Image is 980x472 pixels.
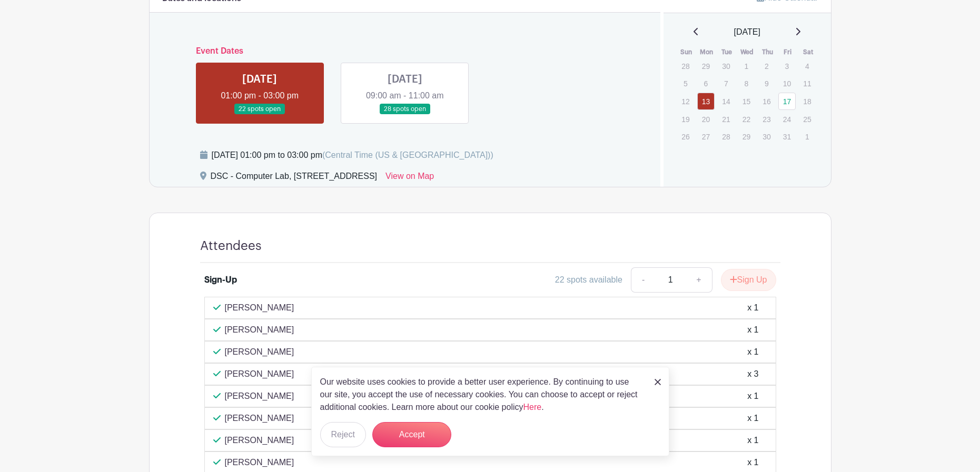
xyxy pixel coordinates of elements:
[523,403,542,411] a: Here
[738,111,755,127] p: 22
[798,58,816,74] p: 4
[778,58,796,74] p: 3
[204,274,237,286] div: Sign-Up
[655,379,661,385] img: close_button-5f87c8562297e5c2d7936805f587ecaba9071eb48480494691a3f1689db116b3.svg
[686,267,712,293] a: +
[225,434,294,447] p: [PERSON_NAME]
[758,75,775,92] p: 9
[697,47,717,57] th: Mon
[225,412,294,425] p: [PERSON_NAME]
[758,128,775,145] p: 30
[697,128,715,145] p: 27
[747,456,758,469] div: x 1
[225,390,294,403] p: [PERSON_NAME]
[677,128,694,145] p: 26
[211,170,378,187] div: DSC - Computer Lab, [STREET_ADDRESS]
[385,170,434,187] a: View on Map
[798,93,816,109] p: 18
[225,346,294,358] p: [PERSON_NAME]
[778,128,796,145] p: 31
[225,324,294,336] p: [PERSON_NAME]
[717,111,735,127] p: 21
[631,267,655,293] a: -
[200,238,262,254] h4: Attendees
[697,93,715,110] a: 13
[676,47,697,57] th: Sun
[747,390,758,403] div: x 1
[677,111,694,127] p: 19
[187,46,623,56] h6: Event Dates
[677,93,694,109] p: 12
[738,128,755,145] p: 29
[758,93,775,109] p: 16
[758,111,775,127] p: 23
[555,274,622,286] div: 22 spots available
[747,412,758,425] div: x 1
[798,111,816,127] p: 25
[738,58,755,74] p: 1
[677,58,694,74] p: 28
[721,269,776,291] button: Sign Up
[778,75,796,92] p: 10
[738,93,755,109] p: 15
[697,58,715,74] p: 29
[697,111,715,127] p: 20
[798,47,818,57] th: Sat
[697,75,715,92] p: 6
[717,93,735,109] p: 14
[757,47,778,57] th: Thu
[778,111,796,127] p: 24
[320,376,644,414] p: Our website uses cookies to provide a better user experience. By continuing to use our site, you ...
[717,128,735,145] p: 28
[677,75,694,92] p: 5
[320,422,366,447] button: Reject
[737,47,758,57] th: Wed
[717,47,737,57] th: Tue
[798,75,816,92] p: 11
[372,422,451,447] button: Accept
[717,75,735,92] p: 7
[747,368,758,380] div: x 3
[225,368,294,380] p: [PERSON_NAME]
[747,434,758,447] div: x 1
[225,456,294,469] p: [PERSON_NAME]
[758,58,775,74] p: 2
[778,47,798,57] th: Fri
[747,346,758,358] div: x 1
[778,93,796,110] a: 17
[747,324,758,336] div: x 1
[212,149,493,162] div: [DATE] 01:00 pm to 03:00 pm
[747,302,758,314] div: x 1
[798,128,816,145] p: 1
[738,75,755,92] p: 8
[734,26,760,38] span: [DATE]
[322,150,493,159] span: (Central Time (US & [GEOGRAPHIC_DATA]))
[717,58,735,74] p: 30
[225,302,294,314] p: [PERSON_NAME]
